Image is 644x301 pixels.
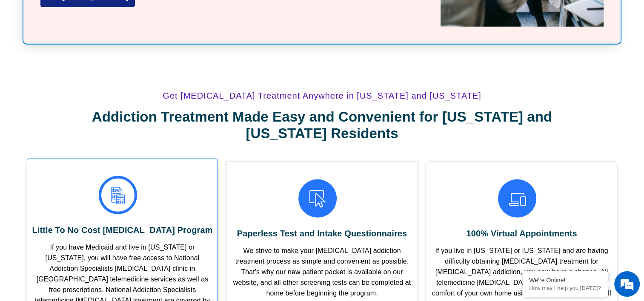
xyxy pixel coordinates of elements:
[140,4,160,25] div: Minimize live chat window
[529,277,601,284] div: We're Online!
[529,285,601,291] p: How may I help you today?
[431,228,613,239] h3: 100% Virtual Appointments
[9,44,22,57] div: Navigation go back
[57,108,587,142] h2: Addiction Treatment Made Easy and Convenient for [US_STATE] and [US_STATE] Residents
[4,206,162,236] textarea: Type your message and hit 'Enter'
[49,94,117,180] span: We're online!
[31,225,213,235] h3: Little To No Cost [MEDICAL_DATA] Program
[231,245,413,298] p: We strive to make your [MEDICAL_DATA] addiction treatment process as simple and convenient as pos...
[231,228,413,239] h3: Paperless Test and Intake Questionnaires
[23,91,621,100] p: Get [MEDICAL_DATA] Treatment Anywhere in [US_STATE] and [US_STATE]
[57,45,156,56] div: Chat with us now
